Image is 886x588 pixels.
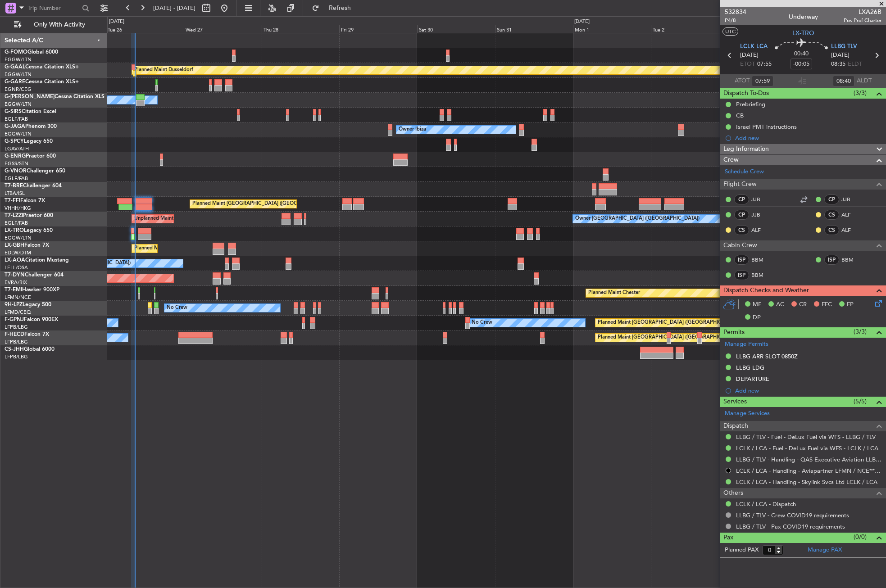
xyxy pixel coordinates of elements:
[725,17,746,24] span: P4/8
[751,271,772,279] a: BBM
[5,332,24,337] span: F-HECD
[5,64,79,70] a: G-GAALCessna Citation XLS+
[841,226,862,234] a: ALF
[5,228,24,233] span: LX-TRO
[5,109,22,114] span: G-SIRS
[848,60,862,69] span: ELDT
[736,511,849,519] a: LLBG / TLV - Crew COVID19 requirements
[824,210,839,220] div: CS
[5,228,53,233] a: LX-TROLegacy 650
[399,123,426,136] div: Owner Ibiza
[841,211,862,219] a: ALF
[734,194,749,204] div: CP
[723,327,745,338] span: Permits
[736,500,796,508] a: LCLK / LCA - Dispatch
[854,327,867,336] span: (3/3)
[723,285,809,296] span: Dispatch Checks and Weather
[184,25,262,33] div: Wed 27
[5,160,28,167] a: EGSS/STN
[5,190,25,197] a: LTBA/ISL
[5,64,25,70] span: G-GAAL
[794,50,809,59] span: 00:40
[736,364,764,371] div: LLBG LDG
[736,353,798,360] div: LLBG ARR SLOT 0850Z
[5,272,64,278] a: T7-DYNChallenger 604
[831,42,857,51] span: LLBG TLV
[723,179,757,190] span: Flight Crew
[723,397,747,407] span: Services
[723,421,748,431] span: Dispatch
[736,478,877,486] a: LCLK / LCA - Handling - Skylink Svcs Ltd LCLK / LCA
[339,25,417,33] div: Fri 29
[5,264,28,271] a: LELL/QSA
[723,144,769,154] span: Leg Information
[23,22,95,28] span: Only With Activity
[736,112,744,119] div: CB
[5,294,31,301] a: LFMN/NCE
[5,249,31,256] a: EDLW/DTM
[854,532,867,542] span: (0/0)
[5,154,26,159] span: G-ENRG
[5,258,25,263] span: LX-AOA
[751,195,772,204] a: JJB
[5,347,24,352] span: CS-JHH
[734,255,749,265] div: ISP
[5,309,31,316] a: LFMD/CEQ
[735,134,881,142] div: Add new
[598,316,740,330] div: Planned Maint [GEOGRAPHIC_DATA] ([GEOGRAPHIC_DATA])
[847,300,854,309] span: FP
[723,88,769,99] span: Dispatch To-Dos
[5,56,32,63] a: EGGW/LTN
[735,387,881,394] div: Add new
[598,331,740,344] div: Planned Maint [GEOGRAPHIC_DATA] ([GEOGRAPHIC_DATA])
[106,25,184,33] div: Tue 26
[824,225,839,235] div: CS
[109,18,124,26] div: [DATE]
[751,211,772,219] a: JJB
[5,347,55,352] a: CS-JHHGlobal 6000
[841,195,862,204] a: JJB
[734,225,749,235] div: CS
[751,226,772,234] a: ALF
[134,63,193,77] div: Planned Maint Dusseldorf
[5,287,22,293] span: T7-EMI
[5,94,105,100] a: G-[PERSON_NAME]Cessna Citation XLS
[5,94,55,100] span: G-[PERSON_NAME]
[5,79,79,85] a: G-GARECessna Citation XLS+
[844,17,881,24] span: Pos Pref Charter
[5,243,49,248] a: LX-GBHFalcon 7X
[5,131,32,137] a: EGGW/LTN
[5,317,58,322] a: F-GPNJFalcon 900EX
[5,279,27,286] a: EVRA/RIX
[5,258,69,263] a: LX-AOACitation Mustang
[736,444,878,452] a: LCLK / LCA - Fuel - DeLux Fuel via WFS - LCLK / LCA
[5,198,20,204] span: T7-FFI
[740,51,759,60] span: [DATE]
[134,242,235,255] div: Planned Maint Nice ([GEOGRAPHIC_DATA])
[5,302,51,308] a: 9H-LPZLegacy 500
[574,18,590,26] div: [DATE]
[822,300,832,309] span: FFC
[831,51,850,60] span: [DATE]
[753,313,761,322] span: DP
[723,488,743,498] span: Others
[5,213,53,218] a: T7-LZZIPraetor 600
[5,168,65,174] a: G-VNORChallenger 650
[5,235,32,241] a: EGGW/LTN
[736,467,881,475] a: LCLK / LCA - Handling - Aviapartner LFMN / NCE*****MY HANDLING****
[308,1,362,15] button: Refresh
[841,256,862,264] a: BBM
[736,456,881,463] a: LLBG / TLV - Handling - QAS Executive Aviation LLBG / TLV
[417,25,495,33] div: Sat 30
[833,76,854,86] input: --:--
[5,317,24,322] span: F-GPNJ
[5,154,56,159] a: G-ENRGPraetor 600
[725,7,746,17] span: 532834
[740,60,755,69] span: ETOT
[5,86,32,93] a: EGNR/CEG
[723,155,739,165] span: Crew
[725,546,759,555] label: Planned PAX
[824,255,839,265] div: ISP
[723,533,733,543] span: Pax
[5,324,28,330] a: LFPB/LBG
